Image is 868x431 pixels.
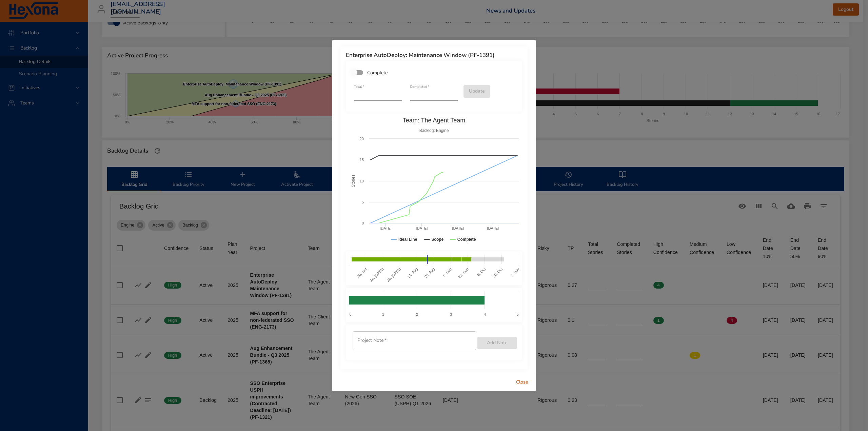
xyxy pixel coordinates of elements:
[403,117,465,124] text: Team: The Agent Team
[457,237,476,242] text: Complete
[362,200,364,204] text: 5
[511,376,533,389] button: Close
[431,237,443,242] text: Scope
[369,267,384,282] text: 14. [DATE]
[423,267,435,279] text: 25. Aug
[354,85,364,89] label: Total
[510,267,520,277] text: 3. Nov
[351,175,356,187] text: Stories
[484,312,486,316] text: 4
[380,226,392,230] text: [DATE]
[360,179,364,183] text: 10
[487,226,499,230] text: [DATE]
[360,137,364,141] text: 20
[360,158,364,162] text: 15
[419,128,449,133] text: Backlog: Engine
[398,237,417,242] text: Ideal Line
[416,226,428,230] text: [DATE]
[516,312,518,316] text: 5
[407,267,418,279] text: 11. Aug
[349,312,351,316] text: 0
[416,312,418,316] text: 2
[346,52,522,59] h6: Enterprise AutoDeploy: Maintenance Window (PF-1391)
[514,378,530,387] span: Close
[382,312,384,316] text: 1
[457,267,469,279] text: 22. Sep
[362,221,364,225] text: 0
[356,267,368,278] text: 30. Jun
[386,267,401,282] text: 28. [DATE]
[410,85,430,89] label: Completed
[442,267,452,277] text: 8. Sep
[492,267,503,278] text: 20. Oct
[367,69,388,76] span: Complete
[452,226,464,230] text: [DATE]
[476,267,486,277] text: 6. Oct
[450,312,452,316] text: 3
